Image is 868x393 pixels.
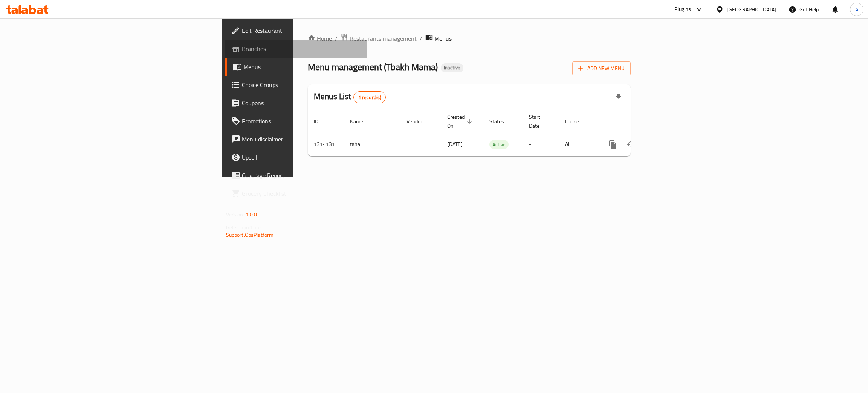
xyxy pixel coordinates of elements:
[308,58,438,75] span: Menu management ( Tbakh Mama )
[565,117,589,126] span: Locale
[529,112,550,130] span: Start Date
[341,34,417,43] a: Restaurants management
[572,61,631,75] button: Add New Menu
[598,110,682,133] th: Actions
[674,5,691,14] div: Plugins
[622,135,640,154] button: Change Status
[226,223,261,232] span: Get support on:
[225,76,367,94] a: Choice Groups
[353,91,386,103] div: Total records count
[727,5,776,14] div: [GEOGRAPHIC_DATA]
[441,64,463,71] span: Inactive
[242,171,361,180] span: Coverage Report
[242,98,361,107] span: Coupons
[243,62,361,71] span: Menus
[242,189,361,198] span: Grocery Checklist
[489,140,509,149] span: Active
[420,34,422,43] li: /
[604,135,622,154] button: more
[308,110,682,156] table: enhanced table
[441,63,463,72] div: Inactive
[225,21,367,40] a: Edit Restaurant
[434,34,452,43] span: Menus
[354,94,386,101] span: 1 record(s)
[226,230,274,240] a: Support.OpsPlatform
[242,135,361,144] span: Menu disclaimer
[447,139,463,149] span: [DATE]
[242,117,361,126] span: Promotions
[225,166,367,184] a: Coverage Report
[225,58,367,76] a: Menus
[225,112,367,130] a: Promotions
[308,34,631,43] nav: breadcrumb
[489,117,514,126] span: Status
[242,80,361,89] span: Choice Groups
[578,64,625,73] span: Add New Menu
[350,34,417,43] span: Restaurants management
[225,40,367,58] a: Branches
[242,26,361,35] span: Edit Restaurant
[225,148,367,166] a: Upsell
[610,88,628,106] div: Export file
[225,130,367,148] a: Menu disclaimer
[225,94,367,112] a: Coupons
[314,117,328,126] span: ID
[242,44,361,53] span: Branches
[246,210,257,220] span: 1.0.0
[447,112,474,130] span: Created On
[225,184,367,203] a: Grocery Checklist
[523,133,559,156] td: -
[242,153,361,162] span: Upsell
[226,210,245,220] span: Version:
[344,133,400,156] td: taha
[314,91,386,103] h2: Menus List
[855,5,858,14] span: A
[559,133,598,156] td: All
[350,117,373,126] span: Name
[406,117,432,126] span: Vendor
